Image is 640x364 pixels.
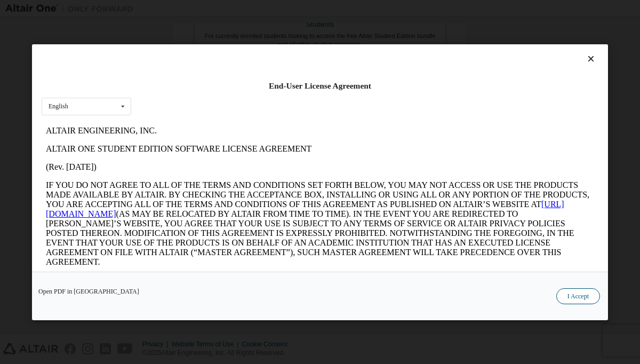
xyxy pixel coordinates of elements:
div: English [49,103,68,109]
p: (Rev. [DATE]) [4,41,553,50]
p: This Altair One Student Edition Software License Agreement (“Agreement”) is between Altair Engine... [4,154,553,202]
p: ALTAIR ENGINEERING, INC. [4,4,553,14]
a: [URL][DOMAIN_NAME] [4,78,523,97]
button: I Accept [556,288,600,304]
div: End-User License Agreement [42,81,598,91]
p: ALTAIR ONE STUDENT EDITION SOFTWARE LICENSE AGREEMENT [4,22,553,32]
p: IF YOU DO NOT AGREE TO ALL OF THE TERMS AND CONDITIONS SET FORTH BELOW, YOU MAY NOT ACCESS OR USE... [4,59,553,145]
a: Open PDF in [GEOGRAPHIC_DATA] [38,288,139,294]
